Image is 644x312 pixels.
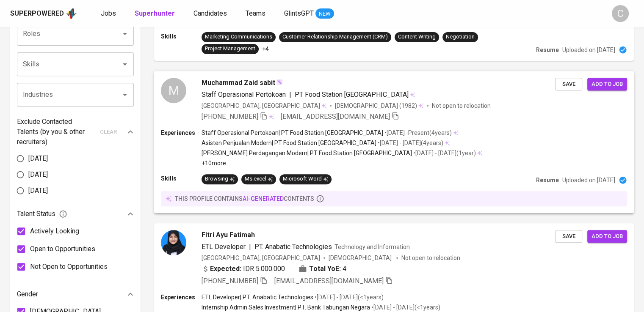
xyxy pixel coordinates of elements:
[376,139,443,147] p: • [DATE] - [DATE] ( 4 years )
[10,9,64,19] div: Superpowered
[246,8,267,19] a: Teams
[249,242,251,252] span: |
[281,112,390,120] span: [EMAIL_ADDRESS][DOMAIN_NAME]
[562,176,615,184] p: Uploaded on [DATE]
[202,230,255,240] span: Fitri Ayu Fatimah
[202,277,258,285] span: [PHONE_NUMBER]
[295,90,409,99] span: PT Food Station [GEOGRAPHIC_DATA]
[205,175,235,183] div: Browsing
[119,89,131,101] button: Open
[334,244,410,250] span: Technology and Information
[28,153,48,164] span: [DATE]
[161,293,202,301] p: Experiences
[202,243,246,251] span: ETL Developer
[343,264,346,274] span: 4
[591,232,623,241] span: Add to job
[446,33,475,41] div: Negotiation
[17,117,134,147] div: Exclude Contacted Talents (by you & other recruiters)clear
[161,78,186,103] div: M
[412,149,476,157] p: • [DATE] - [DATE] ( 1 year )
[202,293,313,301] p: ETL Developer | PT. Anabatic Technologies
[10,7,77,20] a: Superpoweredapp logo
[202,101,326,110] div: [GEOGRAPHIC_DATA], [GEOGRAPHIC_DATA]
[30,226,79,236] span: Actively Looking
[309,264,341,274] b: Total YoE:
[202,264,285,274] div: IDR 5.000.000
[202,254,320,262] div: [GEOGRAPHIC_DATA], [GEOGRAPHIC_DATA]
[202,139,376,147] p: Asisten Penjualan Modern | PT Food Station [GEOGRAPHIC_DATA]
[555,230,582,243] button: Save
[559,232,578,241] span: Save
[210,264,241,274] b: Expected:
[276,79,283,85] img: magic_wand.svg
[154,71,634,213] a: MMuchammad Zaid sabitStaff Operasional Pertokoan|PT Food Station [GEOGRAPHIC_DATA][GEOGRAPHIC_DAT...
[17,117,95,147] p: Exclude Contacted Talents (by you & other recruiters)
[282,33,388,41] div: Customer Relationship Management (CRM)
[559,79,578,89] span: Save
[17,209,67,219] span: Talent Status
[161,129,202,137] p: Experiences
[202,303,370,312] p: Internship Admin Sales Investment | PT. Bank Tabungan Negara
[587,78,627,91] button: Add to job
[562,46,615,54] p: Uploaded on [DATE]
[101,8,118,19] a: Jobs
[205,45,255,53] div: Project Management
[119,58,131,70] button: Open
[30,244,95,254] span: Open to Opportunities
[398,33,436,41] div: Content Writing
[161,230,186,255] img: be4e134dc8e3eb427416808d21dddf79.jpg
[329,254,393,262] span: [DEMOGRAPHIC_DATA]
[274,277,384,285] span: [EMAIL_ADDRESS][DOMAIN_NAME]
[101,9,116,17] span: Jobs
[536,46,559,54] p: Resume
[284,8,334,19] a: GlintsGPT NEW
[283,175,328,183] div: Microsoft Word
[591,79,623,89] span: Add to job
[335,101,423,110] div: (1982)
[246,9,265,17] span: Teams
[175,194,314,203] p: this profile contains contents
[202,112,258,120] span: [PHONE_NUMBER]
[202,159,482,167] p: +10 more ...
[30,262,108,272] span: Not Open to Opportunities
[135,9,175,17] b: Superhunter
[202,129,383,137] p: Staff Operasional Pertokoan | PT Food Station [GEOGRAPHIC_DATA]
[28,186,48,196] span: [DATE]
[536,176,559,184] p: Resume
[370,303,440,312] p: • [DATE] - [DATE] ( <1 years )
[205,33,272,41] div: Marketing Communications
[245,175,273,183] div: Ms.excel
[262,45,269,53] p: +4
[17,286,134,303] div: Gender
[555,78,582,91] button: Save
[254,243,332,251] span: PT. Anabatic Technologies
[401,254,460,262] p: Not open to relocation
[612,5,629,22] div: C
[202,149,412,157] p: [PERSON_NAME] Perdagangan Modern | PT Food Station [GEOGRAPHIC_DATA]
[587,230,627,243] button: Add to job
[202,78,275,88] span: Muchammad Zaid sabit
[243,195,284,202] span: AI-generated
[17,289,38,299] p: Gender
[432,101,491,110] p: Not open to relocation
[119,28,131,40] button: Open
[289,90,291,100] span: |
[161,174,202,183] p: Skills
[284,9,314,17] span: GlintsGPT
[313,293,384,301] p: • [DATE] - [DATE] ( <1 years )
[335,101,399,110] span: [DEMOGRAPHIC_DATA]
[202,90,286,99] span: Staff Operasional Pertokoan
[161,32,202,41] p: Skills
[17,205,134,222] div: Talent Status
[315,10,334,18] span: NEW
[193,9,227,17] span: Candidates
[383,129,452,137] p: • [DATE] - Present ( 4 years )
[66,7,77,20] img: app logo
[193,8,229,19] a: Candidates
[28,170,48,180] span: [DATE]
[135,8,177,19] a: Superhunter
